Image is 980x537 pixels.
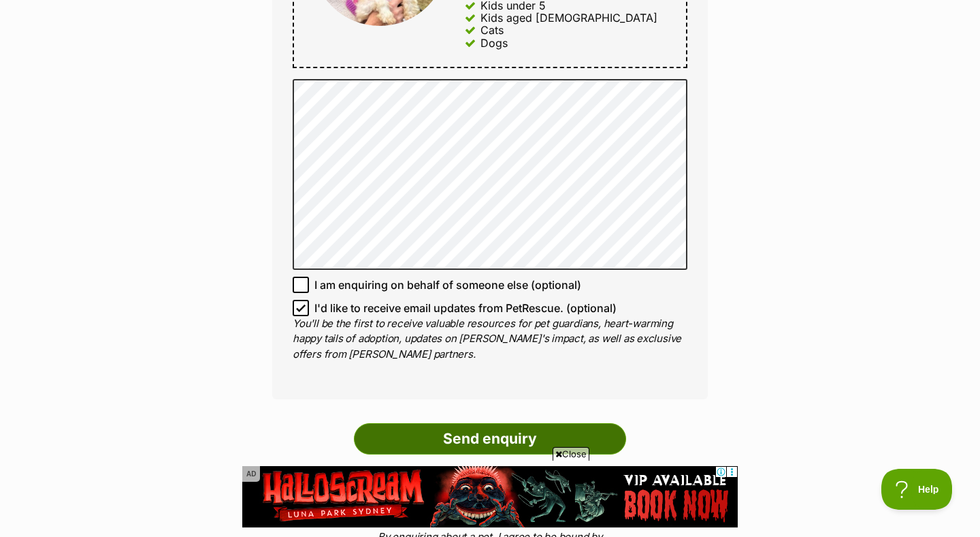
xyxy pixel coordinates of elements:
div: Cats [480,24,504,36]
iframe: Help Scout Beacon - Open [881,469,953,510]
span: AD [242,466,260,482]
span: I am enquiring on behalf of someone else (optional) [314,277,581,293]
input: Send enquiry [354,423,626,455]
iframe: Advertisement [490,530,491,530]
span: Close [553,447,589,461]
div: Dogs [480,37,508,49]
div: Kids aged [DEMOGRAPHIC_DATA] [480,12,657,24]
p: You'll be the first to receive valuable resources for pet guardians, heart-warming happy tails of... [293,316,687,363]
span: I'd like to receive email updates from PetRescue. (optional) [314,300,617,316]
